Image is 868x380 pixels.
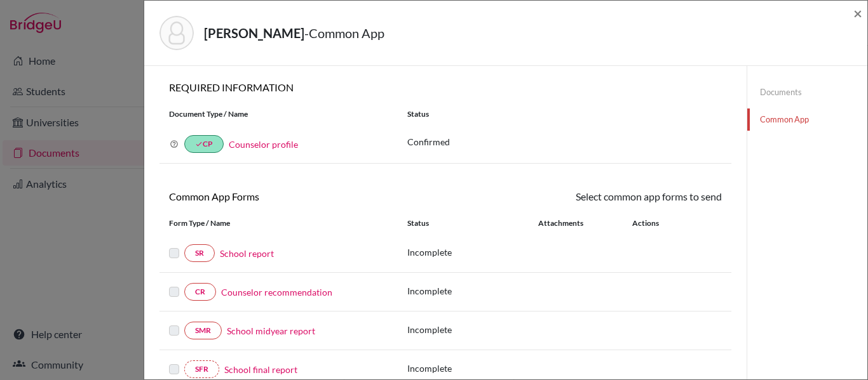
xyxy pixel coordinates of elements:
[159,108,398,120] div: Document Type / Name
[227,324,315,337] a: School midyear report
[747,108,867,131] a: Common App
[159,190,445,202] h6: Common App Forms
[220,247,274,260] a: School report
[224,363,297,376] a: School final report
[445,189,731,204] div: Select common app forms to send
[229,139,298,150] a: Counselor profile
[617,218,696,229] div: Actions
[184,135,224,153] a: doneCP
[184,244,215,262] a: SR
[538,218,617,229] div: Attachments
[853,4,862,22] span: ×
[304,25,384,41] span: - Common App
[184,322,222,339] a: SMR
[221,285,332,299] a: Counselor recommendation
[853,6,862,21] button: Close
[407,362,538,375] p: Incomplete
[195,140,203,148] i: done
[407,135,722,148] p: Confirmed
[159,218,398,229] div: Form Type / Name
[159,81,731,93] h6: REQUIRED INFORMATION
[398,108,731,120] div: Status
[184,283,216,301] a: CR
[407,218,538,229] div: Status
[204,25,304,41] strong: [PERSON_NAME]
[184,360,219,378] a: SFR
[747,81,867,103] a: Documents
[407,284,538,298] p: Incomplete
[407,246,538,259] p: Incomplete
[407,323,538,336] p: Incomplete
